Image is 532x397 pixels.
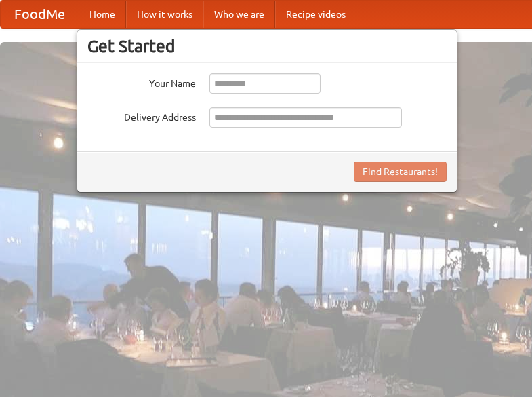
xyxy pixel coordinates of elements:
[203,1,275,28] a: Who we are
[87,73,196,90] label: Your Name
[275,1,356,28] a: Recipe videos
[354,162,447,182] button: Find Restaurants!
[126,1,203,28] a: How it works
[87,36,447,56] h3: Get Started
[1,1,79,28] a: FoodMe
[79,1,126,28] a: Home
[87,107,196,124] label: Delivery Address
